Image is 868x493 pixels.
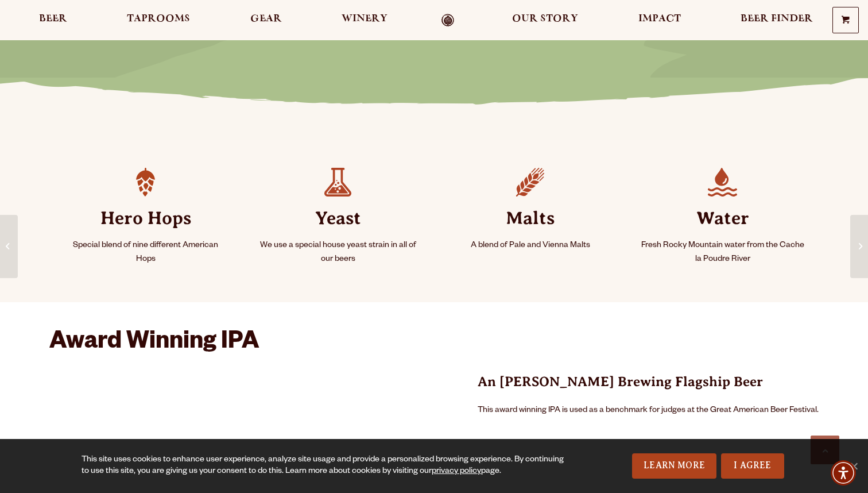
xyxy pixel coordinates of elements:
a: Gear [243,14,289,27]
strong: Yeast [255,197,420,239]
span: Winery [342,14,387,24]
p: Fresh Rocky Mountain water from the Cache la Poudre River [640,239,805,267]
a: Odell Home [426,14,469,27]
p: We use a special house yeast strain in all of our beers [255,239,420,267]
h2: Award Winning IPA [49,330,819,357]
strong: Malts [448,197,613,239]
p: An [PERSON_NAME] Brewing Flagship Beer [478,371,819,392]
a: Our Story [505,14,586,27]
p: Special blend of nine different American Hops [63,239,228,267]
span: Taprooms [127,14,190,24]
a: Taprooms [119,14,197,27]
span: Our Story [512,14,578,24]
span: Gear [250,14,282,24]
a: Learn More [632,453,716,479]
p: This award winning IPA is used as a benchmark for judges at the Great American Beer Festival. [478,404,819,418]
a: Scroll to top [811,436,839,464]
a: Beer [32,14,75,27]
div: Accessibility Menu [831,460,856,486]
a: I Agree [721,453,784,479]
span: Beer [39,14,67,24]
a: Winery [334,14,395,27]
a: privacy policy [432,467,481,476]
span: Impact [638,14,681,24]
strong: Hero Hops [63,197,228,239]
p: A blend of Pale and Vienna Malts [448,239,613,253]
a: Beer Finder [733,14,820,27]
span: Beer Finder [741,14,813,24]
div: This site uses cookies to enhance user experience, analyze site usage and provide a personalized ... [82,455,568,477]
a: Impact [631,14,688,27]
strong: Water [640,197,805,239]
